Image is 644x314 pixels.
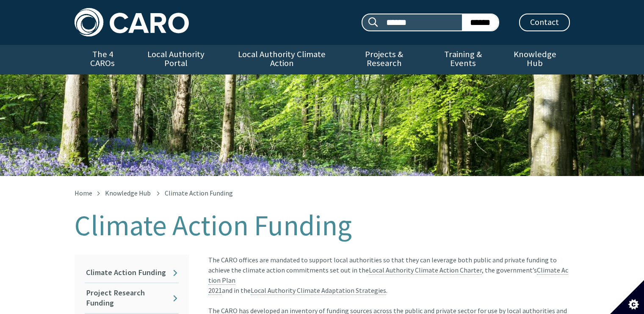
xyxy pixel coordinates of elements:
[500,45,569,74] a: Knowledge Hub
[75,8,189,36] img: Caro logo
[251,286,386,295] a: Local Authority Climate Adaptation Strategies
[342,45,426,74] a: Projects & Research
[75,45,131,74] a: The 4 CAROs
[610,280,644,314] button: Set cookie preferences
[519,14,570,31] a: Contact
[426,45,500,74] a: Training & Events
[75,189,92,197] a: Home
[85,283,179,313] a: Project Research Funding
[105,189,151,197] a: Knowledge Hub
[75,210,570,241] h1: Climate Action Funding
[221,45,342,74] a: Local Authority Climate Action
[131,45,221,74] a: Local Authority Portal
[208,266,568,295] a: Climate Action Plan2021
[165,189,233,197] span: Climate Action Funding
[369,266,482,275] a: Local Authority Climate Action Charter
[85,263,179,283] a: Climate Action Funding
